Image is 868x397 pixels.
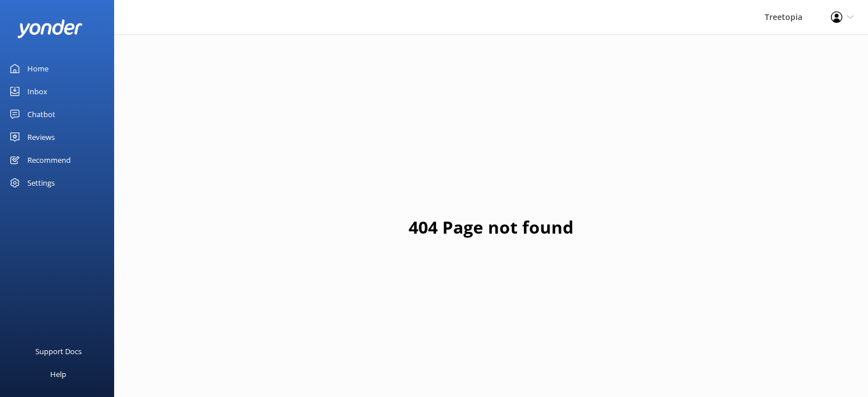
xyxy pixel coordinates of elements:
div: Recommend [27,149,71,171]
div: Support Docs [35,340,82,363]
div: Chatbot [27,103,55,126]
div: Help [50,363,66,386]
img: yonder-white-logo.png [17,19,83,38]
div: Inbox [27,80,47,103]
div: Reviews [27,126,55,149]
h1: 404 Page not found [409,214,574,241]
div: Home [27,57,49,80]
div: Settings [27,171,55,194]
